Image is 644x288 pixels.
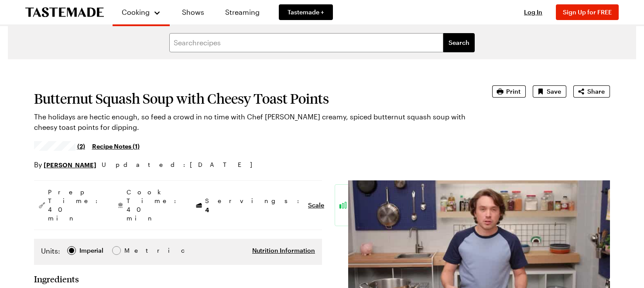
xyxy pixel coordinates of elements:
[25,7,104,17] a: To Tastemade Home Page
[34,142,85,149] a: 4.5/5 stars from 2 reviews
[34,91,468,106] h1: Butternut Squash Soup with Cheesy Toast Points
[205,197,304,214] span: Servings:
[516,8,551,17] button: Log In
[573,85,610,98] button: Share
[533,85,566,98] button: Save recipe
[124,246,144,255] span: Metric
[492,85,526,98] button: Print
[547,87,561,96] span: Save
[587,87,605,96] span: Share
[79,246,103,255] div: Imperial
[124,246,143,255] div: Metric
[77,142,85,150] span: (2)
[122,8,150,16] span: Cooking
[41,246,60,256] label: Units:
[92,141,140,151] a: Recipe Notes (1)
[506,87,521,96] span: Print
[308,201,324,210] button: Scale
[121,3,161,21] button: Cooking
[449,38,469,47] span: Search
[205,205,209,213] span: 4
[34,159,96,170] p: By
[524,8,542,16] span: Log In
[556,4,619,20] button: Sign Up for FREE
[34,274,79,284] h2: Ingredients
[79,246,104,255] span: Imperial
[41,246,143,258] div: Imperial Metric
[44,160,96,169] a: [PERSON_NAME]
[443,33,475,52] button: filters
[563,8,612,16] span: Sign Up for FREE
[102,160,261,169] span: Updated : [DATE]
[34,112,468,132] p: The holidays are hectic enough, so feed a crowd in no time with Chef [PERSON_NAME] creamy, spiced...
[279,4,333,20] a: Tastemade +
[48,188,102,223] span: Prep Time: 40 min
[252,246,315,255] button: Nutrition Information
[127,188,181,223] span: Cook Time: 40 min
[288,8,324,17] span: Tastemade +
